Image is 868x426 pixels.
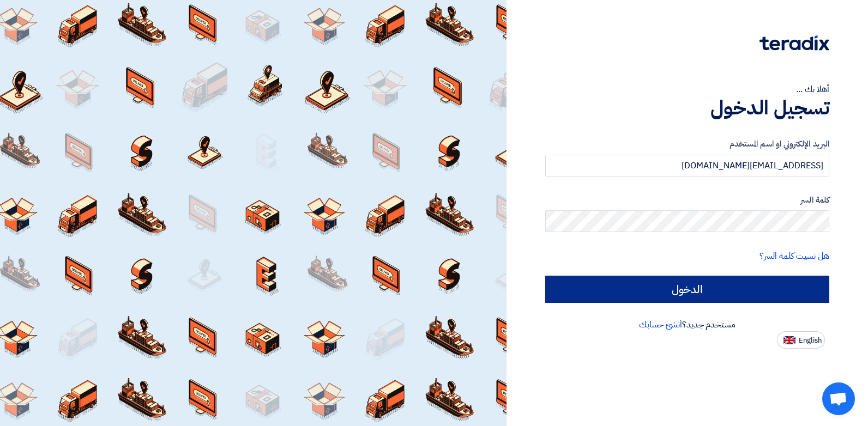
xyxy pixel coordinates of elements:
[759,249,829,263] a: هل نسيت كلمة السر؟
[545,194,829,206] label: كلمة السر
[799,337,822,344] span: English
[545,96,829,120] h1: تسجيل الدخول
[545,318,829,331] div: مستخدم جديد؟
[777,331,825,349] button: English
[545,83,829,96] div: أهلا بك ...
[822,382,855,415] div: Open chat
[545,155,829,177] input: أدخل بريد العمل الإلكتروني او اسم المستخدم الخاص بك ...
[783,336,795,344] img: en-US.png
[545,138,829,150] label: البريد الإلكتروني او اسم المستخدم
[639,318,682,331] a: أنشئ حسابك
[545,276,829,303] input: الدخول
[759,35,829,51] img: Teradix logo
